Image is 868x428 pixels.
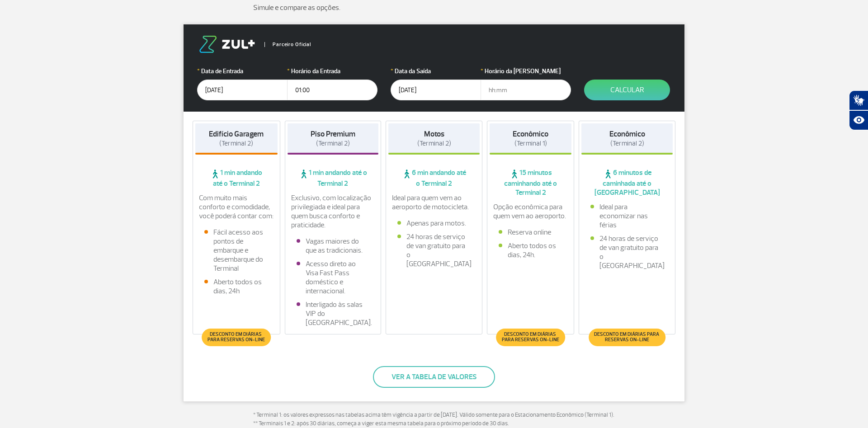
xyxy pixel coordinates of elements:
span: 6 min andando até o Terminal 2 [388,168,480,188]
input: dd/mm/aaaa [391,80,481,100]
li: Acesso direto ao Visa Fast Pass doméstico e internacional. [297,259,370,296]
span: (Terminal 2) [610,139,644,148]
li: Fácil acesso aos pontos de embarque e desembarque do Terminal [204,228,269,273]
span: Desconto em diárias para reservas on-line [206,332,266,343]
strong: Edifício Garagem [209,129,264,139]
li: Ideal para economizar nas férias [590,202,664,230]
li: Reserva online [499,228,563,237]
p: Exclusivo, com localização privilegiada e ideal para quem busca conforto e praticidade. [291,193,375,230]
div: Plugin de acessibilidade da Hand Talk. [849,90,868,130]
strong: Piso Premium [311,129,355,139]
img: logo-zul.png [197,36,257,53]
label: Data de Entrada [197,66,288,76]
strong: Motos [424,129,444,139]
p: Ideal para quem vem ao aeroporto de motocicleta. [392,193,476,212]
p: Simule e compare as opções. [253,2,615,13]
span: (Terminal 2) [417,139,451,148]
li: 24 horas de serviço de van gratuito para o [GEOGRAPHIC_DATA] [397,232,471,268]
button: Abrir tradutor de língua de sinais. [849,90,868,110]
input: hh:mm [287,80,377,100]
li: Vagas maiores do que as tradicionais. [297,237,370,255]
strong: Econômico [513,129,548,139]
button: Abrir recursos assistivos. [849,110,868,130]
button: Calcular [584,80,670,100]
span: Desconto em diárias para reservas on-line [594,332,661,343]
span: (Terminal 2) [316,139,350,148]
li: Interligado às salas VIP do [GEOGRAPHIC_DATA]. [297,300,370,327]
span: (Terminal 2) [219,139,253,148]
span: 1 min andando até o Terminal 2 [288,168,379,188]
span: Parceiro Oficial [264,42,311,47]
span: (Terminal 1) [514,139,547,148]
button: Ver a tabela de valores [373,366,495,388]
strong: Econômico [609,129,645,139]
li: 24 horas de serviço de van gratuito para o [GEOGRAPHIC_DATA] [590,234,664,270]
p: Com muito mais conforto e comodidade, você poderá contar com: [199,193,274,221]
label: Data da Saída [391,66,481,76]
span: Desconto em diárias para reservas on-line [500,332,561,343]
span: 6 minutos de caminhada até o [GEOGRAPHIC_DATA] [581,168,673,197]
label: Horário da [PERSON_NAME] [481,66,571,76]
span: 1 min andando até o Terminal 2 [195,168,278,188]
li: Apenas para motos. [397,219,471,228]
li: Aberto todos os dias, 24h [204,277,269,296]
span: 15 minutos caminhando até o Terminal 2 [490,168,572,197]
label: Horário da Entrada [287,66,377,76]
li: Aberto todos os dias, 24h. [499,241,563,259]
input: hh:mm [481,80,571,100]
p: Opção econômica para quem vem ao aeroporto. [493,202,568,221]
input: dd/mm/aaaa [197,80,288,100]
